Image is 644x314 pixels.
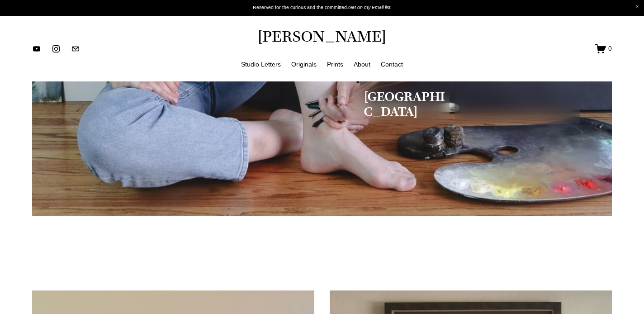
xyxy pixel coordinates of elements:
[608,44,612,52] span: 0
[327,58,343,70] a: Prints
[258,27,386,46] a: [PERSON_NAME]
[381,58,403,70] a: Contact
[354,58,370,70] a: About
[241,58,281,70] a: Studio Letters
[595,43,612,54] a: 0 items in cart
[364,88,445,119] strong: [GEOGRAPHIC_DATA]
[52,44,61,53] a: instagram-unauth
[71,44,80,53] a: jennifermariekeller@gmail.com
[32,44,41,53] a: YouTube
[291,58,317,70] a: Originals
